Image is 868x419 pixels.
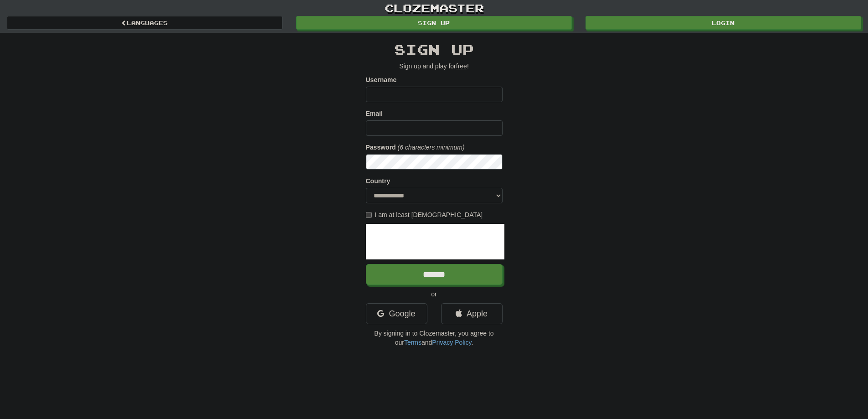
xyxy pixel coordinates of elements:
a: Languages [7,16,282,30]
input: I am at least [DEMOGRAPHIC_DATA] [366,212,372,218]
a: Apple [441,303,503,324]
h2: Sign up [366,42,503,57]
p: By signing in to Clozemaster, you agree to our and . [366,329,503,347]
p: or [366,290,503,299]
a: Login [586,16,861,30]
a: Sign up [296,16,572,30]
label: Password [366,143,396,152]
a: Privacy Policy [432,339,471,346]
label: Username [366,75,397,84]
u: free [456,62,467,70]
label: Country [366,176,390,186]
a: Google [366,303,427,324]
label: I am at least [DEMOGRAPHIC_DATA] [366,210,483,219]
p: Sign up and play for ! [366,62,503,71]
iframe: reCAPTCHA [366,224,504,259]
a: Terms [404,339,421,346]
label: Email [366,109,383,118]
em: (6 characters minimum) [398,144,465,151]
